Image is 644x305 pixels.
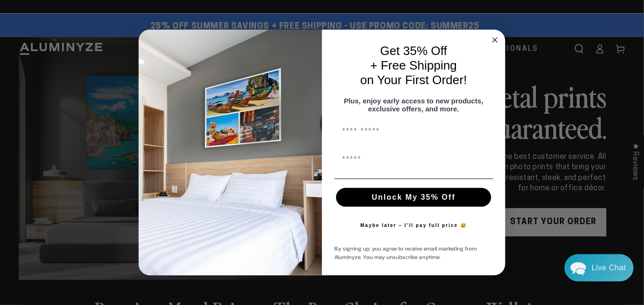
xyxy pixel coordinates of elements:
img: underline [334,179,493,179]
span: Get 35% Off [380,44,448,58]
div: Contact Us Directly [592,254,626,282]
div: Chat widget toggle [565,254,634,282]
button: Close dialog [489,34,501,46]
button: Unlock My 35% Off [336,188,491,207]
span: on Your First Order! [361,73,467,87]
span: + Free Shipping [370,58,457,72]
button: Maybe later – I’ll pay full price 😅 [356,216,472,235]
span: By signing up, you agree to receive email marketing from Aluminyze. You may unsubscribe anytime. [334,244,477,261]
img: 728e4f65-7e6c-44e2-b7d1-0292a396982f.jpeg [139,30,322,276]
span: Plus, enjoy early access to new products, exclusive offers, and more. [344,97,484,113]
